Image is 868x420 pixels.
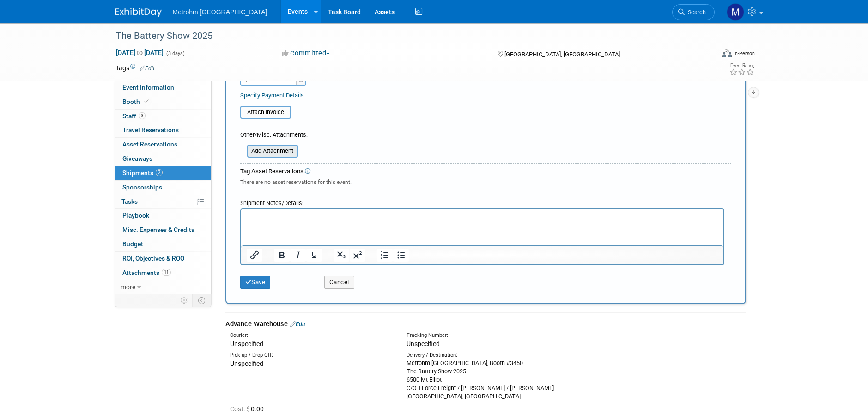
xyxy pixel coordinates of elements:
[240,167,731,176] div: Tag Asset Reservations:
[156,169,163,176] span: 2
[115,223,211,237] a: Misc. Expenses & Credits
[122,84,174,91] span: Event Information
[165,50,185,56] span: (3 days)
[672,4,715,20] a: Search
[121,198,138,205] span: Tasks
[240,92,304,99] a: Specify Payment Details
[140,65,155,72] a: Edit
[115,280,211,294] a: more
[279,49,334,58] button: Committed
[115,95,211,109] a: Booth
[230,360,263,367] span: Unspecified
[115,138,211,152] a: Asset Reservations
[230,405,267,413] span: 0.00
[173,8,267,16] span: Metrohm [GEOGRAPHIC_DATA]
[115,209,211,223] a: Playbook
[407,340,440,347] span: Unspecified
[115,195,211,209] a: Tasks
[230,405,251,413] span: Cost: $
[115,181,211,195] a: Sponsorships
[727,3,744,21] img: Michelle Simoes
[122,140,177,148] span: Asset Reservations
[230,352,393,359] div: Pick-up / Drop-Off:
[122,255,184,262] span: ROI, Objectives & ROO
[115,123,211,137] a: Travel Reservations
[122,183,162,191] span: Sponsorships
[122,240,143,248] span: Budget
[122,169,163,177] span: Shipments
[144,99,149,104] i: Booth reservation complete
[306,249,322,262] button: Underline
[290,249,306,262] button: Italic
[240,195,724,208] div: Shipment Notes/Details:
[240,276,271,289] button: Save
[324,276,354,289] button: Cancel
[122,98,151,105] span: Booth
[377,249,393,262] button: Numbered list
[407,359,569,401] div: Metrohm [GEOGRAPHIC_DATA], Booth #3450 The Battery Show 2025 6500 Mt Elliot C/O TForce Freight / ...
[113,28,701,44] div: The Battery Show 2025
[247,249,262,262] button: Insert/edit link
[407,352,569,359] div: Delivery / Destination:
[722,49,732,57] img: Format-Inperson.png
[122,126,179,134] span: Travel Reservations
[393,249,409,262] button: Bullet list
[733,50,755,57] div: In-Person
[685,9,706,16] span: Search
[115,237,211,251] a: Budget
[334,249,349,262] button: Subscript
[115,49,164,57] span: [DATE] [DATE]
[115,8,162,17] img: ExhibitDay
[350,249,365,262] button: Superscript
[240,131,308,141] div: Other/Misc. Attachments:
[660,48,755,62] div: Event Format
[115,266,211,280] a: Attachments11
[122,269,171,276] span: Attachments
[115,252,211,266] a: ROI, Objectives & ROO
[122,212,149,219] span: Playbook
[230,332,393,339] div: Courier:
[115,152,211,166] a: Giveaways
[240,176,731,186] div: There are no asset reservations for this event.
[121,283,135,291] span: more
[241,209,723,245] iframe: Rich Text Area
[122,226,194,233] span: Misc. Expenses & Credits
[115,166,211,180] a: Shipments2
[122,112,146,120] span: Staff
[115,63,155,73] td: Tags
[230,339,393,348] div: Unspecified
[225,319,746,329] div: Advance Warehouse
[176,294,193,306] td: Personalize Event Tab Strip
[162,269,171,276] span: 11
[729,63,754,68] div: Event Rating
[115,110,211,123] a: Staff3
[504,51,620,58] span: [GEOGRAPHIC_DATA], [GEOGRAPHIC_DATA]
[135,49,144,56] span: to
[274,249,290,262] button: Bold
[192,294,211,306] td: Toggle Event Tabs
[139,112,146,119] span: 3
[115,81,211,95] a: Event Information
[290,321,305,328] a: Edit
[407,332,613,339] div: Tracking Number:
[122,155,152,162] span: Giveaways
